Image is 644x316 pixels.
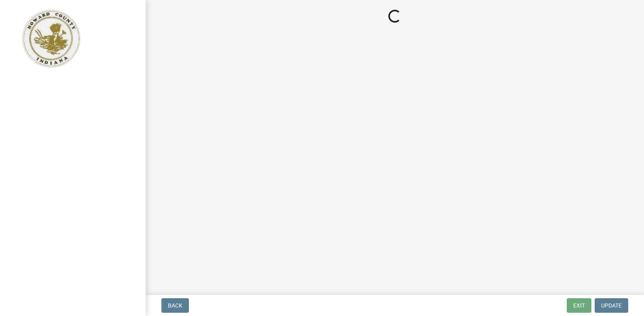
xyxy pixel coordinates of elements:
[161,298,189,313] button: Back
[601,302,622,309] span: Update
[595,298,628,313] button: Update
[567,298,591,313] button: Exit
[168,302,182,309] span: Back
[16,8,85,69] img: Howard County, Indiana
